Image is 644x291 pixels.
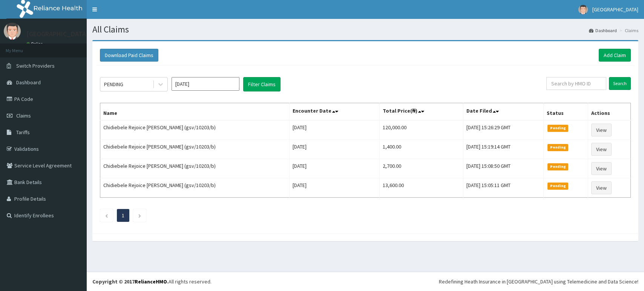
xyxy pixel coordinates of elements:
span: Pending [547,125,568,132]
td: 120,000.00 [380,120,463,140]
td: [DATE] [290,159,380,178]
th: Date Filed [463,103,544,121]
li: Claims [618,27,638,34]
th: Encounter Date [290,103,380,121]
a: View [591,124,612,136]
a: View [591,143,612,156]
input: Search [609,77,631,90]
input: Select Month and Year [172,77,239,91]
td: [DATE] 15:19:14 GMT [463,140,544,159]
span: Tariffs [16,129,30,136]
a: Dashboard [589,27,617,34]
a: RelianceHMO [135,278,167,285]
span: Pending [547,163,568,170]
img: User Image [578,5,588,14]
div: PENDING [104,80,123,88]
td: Chidiebele Rejoice [PERSON_NAME] (gsv/10203/b) [100,120,290,140]
span: Pending [547,183,568,189]
td: [DATE] [290,178,380,198]
a: View [591,162,612,175]
span: Pending [547,144,568,151]
button: Download Paid Claims [100,49,158,62]
td: 1,400.00 [380,140,463,159]
footer: All rights reserved. [87,272,644,291]
a: Online [26,41,44,46]
div: Redefining Heath Insurance in [GEOGRAPHIC_DATA] using Telemedicine and Data Science! [439,278,638,285]
th: Actions [588,103,630,121]
td: [DATE] [290,120,380,140]
span: Claims [16,112,31,119]
a: Previous page [105,212,108,219]
button: Filter Claims [243,77,281,91]
h1: All Claims [92,25,638,34]
a: Next page [138,212,141,219]
td: Chidiebele Rejoice [PERSON_NAME] (gsv/10203/b) [100,140,290,159]
strong: Copyright © 2017 . [92,278,169,285]
td: [DATE] 15:26:29 GMT [463,120,544,140]
td: 13,600.00 [380,178,463,198]
span: Switch Providers [16,62,55,69]
td: [DATE] [290,140,380,159]
a: Add Claim [599,49,631,62]
span: [GEOGRAPHIC_DATA] [592,6,638,13]
th: Total Price(₦) [380,103,463,121]
span: Dashboard [16,79,41,86]
td: Chidiebele Rejoice [PERSON_NAME] (gsv/10203/b) [100,159,290,178]
td: [DATE] 15:05:11 GMT [463,178,544,198]
td: 2,700.00 [380,159,463,178]
p: [GEOGRAPHIC_DATA] [26,31,89,37]
a: Page 1 is your current page [122,212,124,219]
td: Chidiebele Rejoice [PERSON_NAME] (gsv/10203/b) [100,178,290,198]
input: Search by HMO ID [546,77,606,90]
a: View [591,181,612,194]
th: Status [544,103,588,121]
img: User Image [4,23,21,40]
th: Name [100,103,290,121]
td: [DATE] 15:08:50 GMT [463,159,544,178]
